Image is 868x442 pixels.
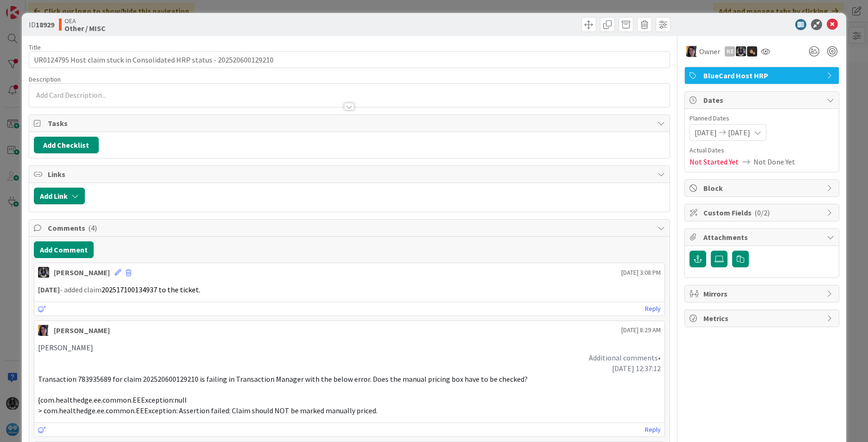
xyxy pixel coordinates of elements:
p: - added claim [38,284,661,295]
span: Metrics [703,313,822,324]
span: Actual Dates [689,145,834,155]
span: Additional comments• [589,353,661,362]
span: [DATE] [695,127,717,138]
span: [PERSON_NAME] [38,343,93,352]
span: Dates [703,95,822,106]
div: [PERSON_NAME] [54,267,110,278]
button: Add Checklist [34,137,99,153]
a: Reply [645,303,661,315]
span: > com.healthedge.ee.common.EEException: Assertion failed: Claim should NOT be marked manually pri... [38,406,377,415]
img: TC [686,46,697,57]
div: HZ [725,46,735,57]
span: Not Done Yet [753,156,795,167]
img: ZB [747,46,757,57]
span: [DATE] 3:08 PM [621,268,661,278]
button: Add Comment [34,241,94,258]
button: Add Link [34,188,85,204]
span: [DATE] 8:29 AM [621,325,661,335]
strong: [DATE] [38,285,60,294]
span: ( 0/2 ) [754,208,770,217]
span: Tasks [48,118,653,129]
img: KG [736,46,746,57]
span: ( 4 ) [88,223,97,233]
span: Not Started Yet [689,156,739,167]
a: Reply [645,424,661,436]
span: Planned Dates [689,114,834,123]
span: Owner [699,46,720,57]
span: [DATE] [728,127,750,138]
span: Links [48,169,653,180]
label: Title [29,43,41,51]
input: type card name here... [29,51,670,68]
span: [DATE] 12:37:12 [612,364,661,373]
span: {com.healthedge.ee.common.EEException:null [38,395,187,404]
span: OEA [64,17,106,25]
span: Comments [48,222,653,234]
span: Attachments [703,232,822,243]
span: 202517100134937 to the ticket. [102,285,200,294]
div: [PERSON_NAME] [54,325,110,336]
span: Custom Fields [703,207,822,218]
span: Block [703,183,822,194]
span: ID [29,19,54,30]
b: Other / MISC [64,25,106,32]
span: BlueCard Host HRP [703,70,822,81]
span: Mirrors [703,288,822,299]
img: KG [38,267,49,278]
b: 18929 [36,20,54,29]
img: TC [38,325,49,336]
span: Description [29,75,61,83]
span: Transaction 783935689 for claim 202520600129210 is failing in Transaction Manager with the below ... [38,374,528,384]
